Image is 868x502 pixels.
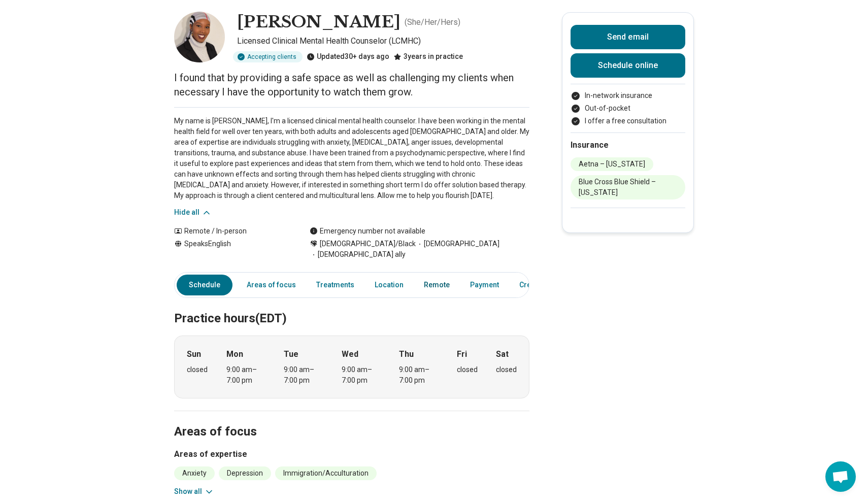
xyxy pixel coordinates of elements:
h1: [PERSON_NAME] [237,12,400,33]
div: Speaks English [174,239,289,260]
strong: Wed [342,348,358,360]
img: Zemzem Amme, Licensed Clinical Mental Health Counselor (LCMHC) [174,12,225,62]
div: closed [187,364,208,375]
a: Payment [464,275,505,295]
ul: Payment options [571,90,685,126]
h2: Practice hours (EDT) [174,286,529,327]
h3: Areas of expertise [174,448,529,460]
div: closed [457,364,478,375]
button: Send email [571,25,685,49]
div: 9:00 am – 7:00 pm [284,364,323,386]
p: Licensed Clinical Mental Health Counselor (LCMHC) [237,35,529,47]
div: 3 years in practice [393,51,463,62]
a: Location [369,275,410,295]
div: Emergency number not available [310,226,425,237]
div: 9:00 am – 7:00 pm [342,364,381,386]
li: In-network insurance [571,90,685,101]
button: Show all [174,486,214,497]
p: ( She/Her/Hers ) [405,16,460,28]
p: My name is [PERSON_NAME], I'm a licensed clinical mental health counselor. I have been working in... [174,116,529,201]
div: When does the program meet? [174,336,529,398]
a: Schedule online [571,53,685,78]
p: I found that by providing a safe space as well as challenging my clients when necessary I have th... [174,71,529,99]
div: 9:00 am – 7:00 pm [399,364,438,386]
a: Schedule [177,275,232,295]
li: Out-of-pocket [571,103,685,114]
div: 9:00 am – 7:00 pm [226,364,265,386]
h2: Areas of focus [174,399,529,441]
div: Updated 30+ days ago [307,51,389,62]
div: Remote / In-person [174,226,289,237]
strong: Tue [284,348,298,360]
strong: Sun [187,348,201,360]
span: [DEMOGRAPHIC_DATA] ally [310,249,406,260]
li: Immigration/Acculturation [275,466,377,480]
div: Open chat [825,461,856,492]
li: Aetna – [US_STATE] [571,157,653,171]
li: Depression [219,466,271,480]
li: Anxiety [174,466,215,480]
strong: Sat [496,348,509,360]
strong: Thu [399,348,414,360]
a: Areas of focus [241,275,302,295]
a: Remote [418,275,456,295]
li: I offer a free consultation [571,116,685,126]
div: Accepting clients [233,51,303,62]
button: Hide all [174,207,212,218]
strong: Mon [226,348,243,360]
li: Blue Cross Blue Shield – [US_STATE] [571,175,685,199]
span: [DEMOGRAPHIC_DATA] [416,239,499,249]
strong: Fri [457,348,467,360]
h2: Insurance [571,139,685,151]
a: Treatments [310,275,360,295]
div: closed [496,364,517,375]
span: [DEMOGRAPHIC_DATA]/Black [320,239,416,249]
a: Credentials [513,275,564,295]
